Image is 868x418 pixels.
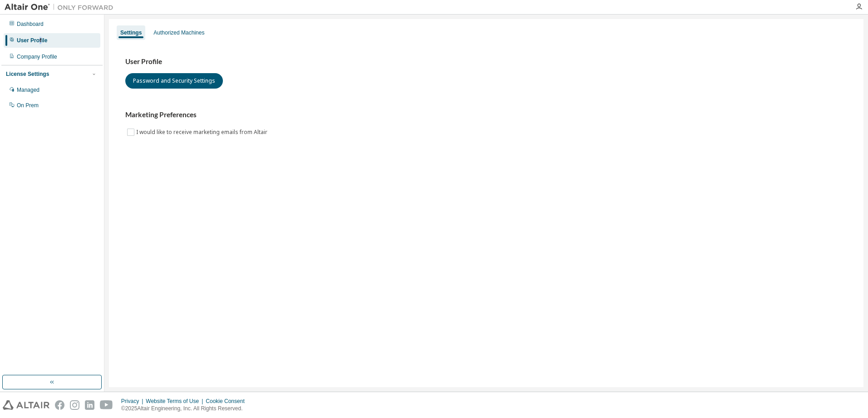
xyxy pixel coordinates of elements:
div: Cookie Consent [206,398,250,405]
h3: Marketing Preferences [125,110,847,119]
div: Company Profile [17,53,57,60]
div: Settings [120,29,142,36]
label: I would like to receive marketing emails from Altair [136,127,269,138]
img: linkedin.svg [85,400,94,410]
img: altair_logo.svg [3,400,49,410]
p: © 2025 Altair Engineering, Inc. All Rights Reserved. [121,405,250,413]
img: Altair One [5,3,118,12]
div: User Profile [17,37,47,44]
img: youtube.svg [100,400,113,410]
div: Privacy [121,398,146,405]
div: On Prem [17,102,39,109]
div: Dashboard [17,20,44,28]
div: License Settings [6,70,49,78]
img: facebook.svg [55,400,64,410]
div: Website Terms of Use [146,398,206,405]
div: Managed [17,86,39,94]
div: Authorized Machines [153,29,204,36]
button: Password and Security Settings [125,73,223,89]
img: instagram.svg [70,400,79,410]
h3: User Profile [125,57,847,66]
